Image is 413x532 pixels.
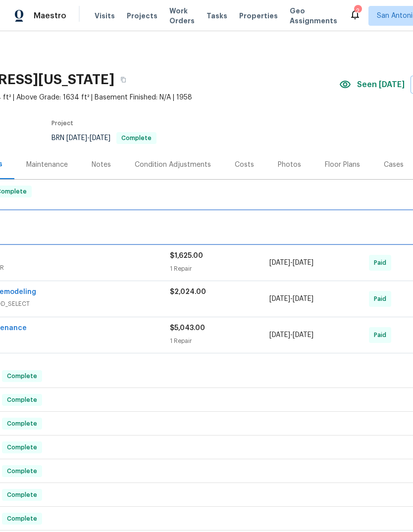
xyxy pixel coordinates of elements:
button: Copy Address [114,71,132,89]
span: Maestro [34,11,66,21]
span: Project [52,120,73,126]
div: Cases [384,160,404,170]
div: Maintenance [26,160,68,170]
div: Floor Plans [325,160,360,170]
div: 1 Repair [170,336,269,346]
span: Complete [3,419,41,429]
span: Complete [3,490,41,500]
span: Visits [95,11,115,21]
span: Paid [374,330,390,340]
span: [DATE] [293,332,313,339]
span: - [269,258,313,268]
div: Photos [278,160,301,170]
span: Projects [127,11,157,21]
span: - [66,135,110,142]
span: [DATE] [293,295,313,302]
span: $5,043.00 [170,325,205,332]
span: Complete [3,395,41,405]
span: Complete [3,371,41,381]
div: Notes [92,160,111,170]
span: $1,625.00 [170,252,203,259]
span: Tasks [206,12,227,19]
span: Paid [374,294,390,304]
span: [DATE] [293,259,313,266]
span: [DATE] [269,332,290,339]
span: $2,024.00 [170,289,206,295]
span: [DATE] [269,295,290,302]
span: Work Orders [169,6,195,26]
span: [DATE] [269,259,290,266]
span: Geo Assignments [290,6,337,26]
span: Properties [239,11,278,21]
span: Complete [3,466,41,476]
div: Condition Adjustments [135,160,211,170]
span: - [269,294,313,304]
span: [DATE] [90,135,110,142]
div: 1 Repair [170,264,269,274]
span: Seen [DATE] [357,80,405,90]
span: Complete [117,135,155,141]
div: Costs [235,160,254,170]
span: [DATE] [66,135,87,142]
span: Complete [3,514,41,524]
span: Complete [3,442,41,452]
span: - [269,330,313,340]
span: BRN [52,135,156,142]
div: 2 [354,6,361,16]
span: Paid [374,258,390,268]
